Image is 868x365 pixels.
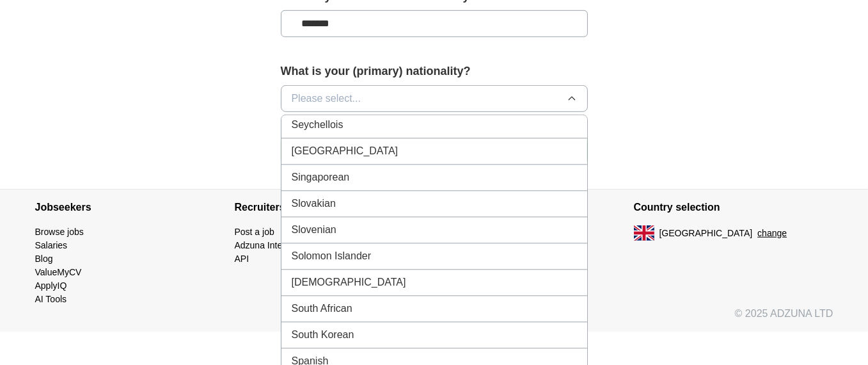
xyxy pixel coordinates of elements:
[757,227,787,240] button: change
[292,170,350,186] span: Singaporean
[292,328,354,343] span: South Korean
[35,240,68,250] a: Salaries
[235,254,249,264] a: API
[35,280,67,291] a: ApplyIQ
[35,227,84,237] a: Browse jobs
[292,197,336,212] span: Slovakian
[281,85,588,112] button: Please select...
[35,254,53,264] a: Blog
[235,227,274,237] a: Post a job
[292,249,372,264] span: Solomon Islander
[292,223,336,238] span: Slovenian
[292,302,352,317] span: South African
[235,240,313,250] a: Adzuna Intelligence
[292,144,398,159] span: [GEOGRAPHIC_DATA]
[659,227,753,240] span: [GEOGRAPHIC_DATA]
[35,267,82,277] a: ValueMyCV
[25,306,844,332] div: © 2025 ADZUNA LTD
[634,225,654,241] img: UK flag
[35,294,67,304] a: AI Tools
[281,63,588,80] label: What is your (primary) nationality?
[292,91,361,106] span: Please select...
[634,190,833,225] h4: Country selection
[292,275,406,291] span: [DEMOGRAPHIC_DATA]
[292,118,343,133] span: Seychellois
